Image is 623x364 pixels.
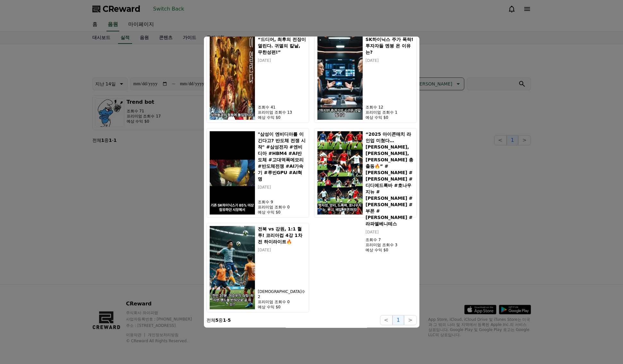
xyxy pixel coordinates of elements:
p: 프리미엄 조회수 13 [258,110,306,115]
button: "삼성이 엔비디아를 이긴다고? 반도체 전쟁 시작" #삼성전자 #엔비디아 #HBM4 #AI반도체 #고대역폭메모리 #반도체전쟁 #AI가속기 #루빈GPU #AI혁명 "삼성이 엔비디... [206,128,309,218]
p: 프리미엄 조회수 1 [366,110,414,115]
h5: “2025 아이콘매치 라인업 미쳤다… [PERSON_NAME], [PERSON_NAME], [PERSON_NAME] 총출동🔥” #[PERSON_NAME] #[PERSON_NA... [366,131,414,227]
img: SK하이닉스 주가 폭락! 투자자들 멘붕 온 이유는? [317,36,363,120]
div: modal [204,36,419,328]
button: “2025 아이콘매치 라인업 미쳤다… 앙리, 박지성, 베일 총출동🔥” #박지성 #티에리앙리 #디디에드록바 #호나우지뉴 #웨인루니 #가레스베일 #부폰 #아르센벵거 #라파엘베니테... [314,128,417,218]
h5: “드디어, 최후의 전장이 열린다. 귀멸의 칼날, 무한성편!” [258,36,306,55]
p: 예상 수익 $0 [258,304,306,310]
p: 조회수 41 [258,105,306,110]
p: 조회수 9 [258,199,306,205]
p: 전체 중 - [206,317,231,323]
p: 조회수 7 [366,237,414,242]
p: 예상 수익 $0 [258,210,306,215]
p: [DATE] [258,58,306,63]
img: “2025 아이콘매치 라인업 미쳤다… 앙리, 박지성, 베일 총출동🔥” #박지성 #티에리앙리 #디디에드록바 #호나우지뉴 #웨인루니 #가레스베일 #부폰 #아르센벵거 #라파엘베니테스 [317,131,363,215]
h5: SK하이닉스 주가 폭락! 투자자들 멘붕 온 이유는? [366,36,414,55]
p: [DATE] [366,230,414,235]
strong: 5 [215,318,219,323]
p: 프리미엄 조회수 0 [258,299,306,304]
p: [DATE] [258,247,306,253]
p: 프리미엄 조회수 3 [366,242,414,247]
strong: 5 [228,318,231,323]
button: > [404,315,417,325]
button: 전북 vs 강원, 1:1 혈투! 코리아컵 4강 1차전 하이라이트🔥 전북 vs 강원, 1:1 혈투! 코리아컵 4강 1차전 하이라이트🔥 [DATE] [DEMOGRAPHIC_DAT... [206,223,309,312]
p: 예상 수익 $0 [366,247,414,253]
strong: 1 [223,318,226,323]
p: [DATE] [366,58,414,63]
img: 전북 vs 강원, 1:1 혈투! 코리아컵 4강 1차전 하이라이트🔥 [209,226,256,310]
button: < [380,315,392,325]
img: “드디어, 최후의 전장이 열린다. 귀멸의 칼날, 무한성편!” [209,36,256,120]
p: [DATE] [258,185,306,190]
p: [DEMOGRAPHIC_DATA]수 2 [258,289,306,299]
p: 프리미엄 조회수 0 [258,205,306,210]
h5: "삼성이 엔비디아를 이긴다고? 반도체 전쟁 시작" #삼성전자 #엔비디아 #HBM4 #AI반도체 #고대역폭메모리 #반도체전쟁 #AI가속기 #루빈GPU #AI혁명 [258,131,306,182]
button: 1 [392,315,404,325]
p: 예상 수익 $0 [258,115,306,120]
h5: 전북 vs 강원, 1:1 혈투! 코리아컵 4강 1차전 하이라이트🔥 [258,226,306,245]
button: “드디어, 최후의 전장이 열린다. 귀멸의 칼날, 무한성편!” “드디어, 최후의 전장이 열린다. 귀멸의 칼날, 무한성편!” [DATE] 조회수 41 프리미엄 조회수 13 예상 ... [206,33,309,123]
button: SK하이닉스 주가 폭락! 투자자들 멘붕 온 이유는? SK하이닉스 주가 폭락! 투자자들 멘붕 온 이유는? [DATE] 조회수 12 프리미엄 조회수 1 예상 수익 $0 [314,33,417,123]
p: 예상 수익 $0 [366,115,414,120]
img: "삼성이 엔비디아를 이긴다고? 반도체 전쟁 시작" #삼성전자 #엔비디아 #HBM4 #AI반도체 #고대역폭메모리 #반도체전쟁 #AI가속기 #루빈GPU #AI혁명 [209,131,256,215]
p: 조회수 12 [366,105,414,110]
